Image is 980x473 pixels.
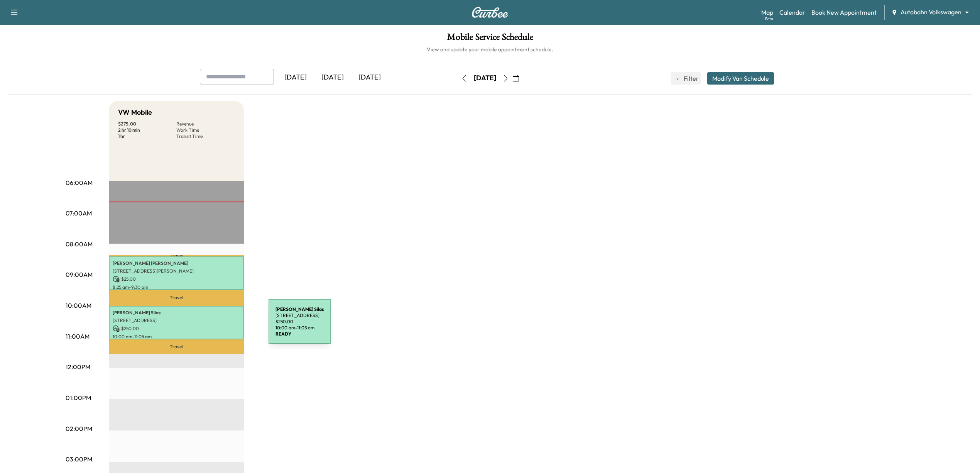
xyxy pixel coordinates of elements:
div: [DATE] [277,69,314,86]
p: [PERSON_NAME] Silas [113,310,240,316]
p: $ 275.00 [118,121,176,127]
p: [PERSON_NAME] [PERSON_NAME] [113,260,240,266]
p: 11:00AM [66,332,90,341]
a: Calendar [779,8,805,17]
div: [DATE] [351,69,388,86]
p: $ 25.00 [113,276,240,283]
div: [DATE] [314,69,351,86]
h6: View and update your mobile appointment schedule. [8,46,972,53]
p: [STREET_ADDRESS][PERSON_NAME] [113,268,240,274]
p: 10:00AM [66,301,91,310]
p: 09:00AM [66,270,93,279]
img: Curbee Logo [471,7,509,18]
h5: VW Mobile [118,107,152,118]
p: Travel [109,339,244,354]
h1: Mobile Service Schedule [8,32,972,46]
p: 1 hr [118,133,176,139]
a: Book New Appointment [811,8,877,17]
p: Travel [109,255,244,256]
p: 06:00AM [66,178,93,187]
p: 07:00AM [66,209,92,218]
span: Filter [684,74,698,83]
p: 02:00PM [66,424,92,433]
p: 2 hr 10 min [118,127,176,133]
p: 01:00PM [66,393,91,402]
p: Work Time [176,127,235,133]
div: [DATE] [474,73,496,83]
p: 8:25 am - 9:30 am [113,284,240,290]
p: Transit Time [176,133,235,139]
p: $ 250.00 [113,325,240,332]
a: MapBeta [761,8,773,17]
span: Autobahn Volkswagen [901,8,961,17]
div: Beta [765,16,773,22]
p: 03:00PM [66,454,92,464]
p: 10:00 am - 11:05 am [113,334,240,340]
p: Travel [109,290,244,305]
p: 12:00PM [66,362,90,371]
p: 08:00AM [66,239,93,249]
button: Modify Van Schedule [707,72,774,85]
p: [STREET_ADDRESS] [113,317,240,324]
button: Filter [671,72,701,85]
p: Revenue [176,121,235,127]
